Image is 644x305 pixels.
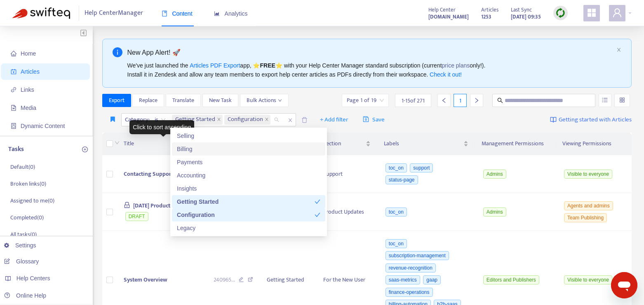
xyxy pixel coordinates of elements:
span: toc_on [385,207,407,217]
span: Export [109,96,125,105]
span: DRAFT [125,212,148,221]
button: close [616,47,621,53]
iframe: Button to launch messaging window [611,272,637,298]
button: unordered-list [599,94,611,107]
span: support [410,163,433,172]
span: toc_on [385,163,407,172]
span: Save [363,115,385,125]
span: toc_on [385,239,407,248]
span: Articles [481,5,498,14]
a: Getting started with Articles [550,113,632,126]
a: price plans [442,62,470,69]
div: Accounting [177,171,320,180]
p: Tasks [8,144,24,154]
span: Configuration [228,115,263,125]
span: unordered-list [602,97,608,103]
button: Translate [166,94,201,107]
span: Replace [139,96,157,105]
div: Insights [172,182,325,195]
span: Getting Started [175,115,215,125]
span: Analytics [214,10,248,17]
button: Bulk Actionsdown [240,94,289,107]
span: Contacting Support [124,169,173,179]
div: We've just launched the app, ⭐ ⭐️ with your Help Center Manager standard subscription (current on... [127,61,613,79]
span: New Task [209,96,232,105]
span: is [155,114,166,126]
div: Billing [177,144,320,154]
div: Configuration [172,208,325,221]
span: book [162,11,167,16]
th: Viewing Permissions [556,133,632,155]
span: status-page [385,175,418,184]
a: Check it out! [430,71,462,78]
div: Getting Started [177,197,315,206]
span: Labels [384,139,462,148]
div: Selling [177,131,320,140]
strong: [DATE] 09:35 [511,12,541,21]
span: Last Sync [511,5,532,14]
span: user [612,8,622,18]
span: lock [124,202,130,208]
span: + Add filter [320,115,348,125]
span: save [363,116,369,122]
span: Agents and admins [564,201,613,210]
button: + Add filter [314,113,355,126]
span: Help Center [428,5,456,14]
span: 240965 ... [214,275,235,284]
button: New Task [202,94,238,107]
span: delete [301,117,308,123]
th: Title [117,133,207,155]
span: Getting Started [172,115,223,125]
a: Settings [4,242,36,249]
div: Legacy [177,224,320,233]
p: Assigned to me ( 0 ) [10,196,54,205]
button: Replace [132,94,164,107]
span: plus-circle [82,147,88,152]
span: Translate [172,96,194,105]
span: revenue-recognition [385,263,436,272]
a: Articles PDF Export [190,62,240,69]
span: Dynamic Content [21,123,65,129]
span: down [115,140,120,145]
p: Completed ( 0 ) [10,213,44,222]
span: Title [124,139,194,148]
span: Team Publishing [564,213,607,222]
span: System Overview [124,275,167,284]
div: Billing [172,142,325,156]
a: [DOMAIN_NAME] [428,12,469,21]
a: Online Help [4,292,46,299]
td: Support [317,155,377,193]
div: Payments [177,158,320,167]
span: Section [323,139,364,148]
span: link [11,87,16,93]
a: Glossary [4,258,39,265]
div: Configuration [177,210,315,219]
span: area-chart [214,11,220,16]
div: Payments [172,156,325,169]
span: Home [21,50,36,57]
span: finance-operations [385,288,433,297]
span: subscription-management [385,251,449,260]
th: Section [317,133,377,155]
span: Media [21,105,36,111]
span: right [474,98,479,103]
div: Click to sort ascending [129,120,194,134]
img: image-link [550,116,557,123]
strong: 1253 [481,12,491,21]
span: search [497,98,503,103]
b: FREE [260,62,275,69]
span: home [11,51,16,56]
span: check [315,199,320,205]
span: 1 - 15 of 271 [402,96,425,105]
p: Broken links ( 0 ) [10,179,46,188]
th: Labels [377,133,475,155]
span: file-image [11,105,16,111]
span: Help Center Manager [85,5,143,21]
span: close [616,47,621,52]
span: down [278,98,282,102]
span: close [285,115,296,125]
span: Configuration [224,115,270,125]
span: Visible to everyone [564,170,612,179]
span: Articles [21,68,40,75]
td: Product Updates [317,193,377,231]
